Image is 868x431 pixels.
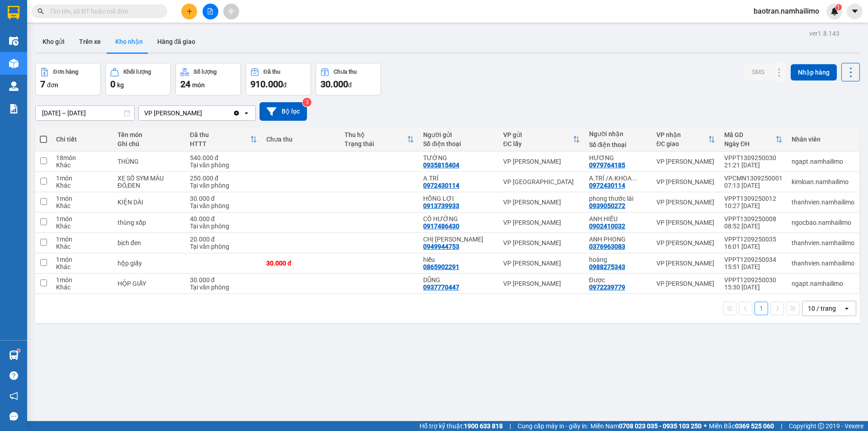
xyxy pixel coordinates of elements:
[193,69,217,75] div: Số lượng
[619,422,702,430] strong: 0708 023 035 - 0935 103 250
[56,276,108,284] div: 1 món
[724,140,775,147] div: Ngày ĐH
[190,175,257,182] div: 250.000 đ
[9,36,19,46] img: warehouse-icon
[118,280,181,287] div: HỘP GIẤY
[503,239,580,246] div: VP [PERSON_NAME]
[190,284,257,291] div: Tại văn phòng
[503,178,580,185] div: VP [GEOGRAPHIC_DATA]
[792,178,854,185] div: kimloan.namhailimo
[190,131,250,138] div: Đã thu
[8,6,19,19] img: logo-vxr
[792,239,854,246] div: thanhvien.namhailimo
[724,154,783,161] div: VPPT1309250030
[340,128,419,152] th: Toggle SortBy
[503,260,580,267] div: VP [PERSON_NAME]
[652,128,720,152] th: Toggle SortBy
[47,81,58,89] span: đơn
[56,243,108,250] div: Khác
[724,243,783,250] div: 16:01 [DATE]
[423,175,494,182] div: A.TRÍ
[118,140,181,147] div: Ghi chú
[185,128,262,152] th: Toggle SortBy
[423,140,494,147] div: Số điện thoại
[792,158,854,165] div: ngapt.namhailimo
[423,236,494,243] div: CHỊ HƯƠNG
[423,195,494,202] div: HỒNG LỢI
[150,31,203,52] button: Hàng đã giao
[809,28,840,38] div: ver 1.8.143
[423,131,494,138] div: Người gửi
[207,8,213,14] span: file-add
[792,136,854,143] div: Nhân viên
[9,81,19,91] img: warehouse-icon
[123,69,151,75] div: Khối lượng
[724,263,783,270] div: 15:51 [DATE]
[589,284,625,291] div: 0972239779
[35,63,101,95] button: Đơn hàng7đơn
[791,64,837,81] button: Nhập hàng
[233,109,240,117] svg: Clear value
[423,161,459,169] div: 0935815404
[499,128,585,152] th: Toggle SortBy
[590,421,702,431] span: Miền Nam
[250,79,283,90] span: 910.000
[847,4,863,19] button: caret-down
[792,260,854,267] div: thanhvien.namhailimo
[724,223,783,230] div: 08:52 [DATE]
[35,31,72,52] button: Kho gửi
[190,243,257,250] div: Tại văn phòng
[589,215,647,223] div: ANH HIẾU
[589,195,647,202] div: phong thước lái
[302,98,311,107] sup: 3
[190,223,257,230] div: Tại văn phòng
[118,219,181,226] div: thùng xốp
[118,199,181,206] div: KIỆN DÀI
[589,223,625,230] div: 0902410032
[656,219,715,226] div: VP [PERSON_NAME]
[334,69,357,75] div: Chưa thu
[589,243,625,250] div: 0376963083
[518,421,588,431] span: Cung cấp máy in - giấy in:
[589,276,647,284] div: Được
[117,81,124,89] span: kg
[348,81,352,89] span: đ
[9,392,18,400] span: notification
[656,178,715,185] div: VP [PERSON_NAME]
[56,202,108,209] div: Khác
[746,5,826,17] span: baotran.namhailimo
[118,239,181,246] div: bịch đen
[321,79,348,90] span: 30.000
[344,140,407,147] div: Trạng thái
[56,215,108,223] div: 1 món
[589,256,647,263] div: hoàng
[110,79,115,90] span: 0
[118,260,181,267] div: hộp giấy
[344,131,407,138] div: Thu hộ
[792,280,854,287] div: ngapt.namhailimo
[190,161,257,169] div: Tại văn phòng
[656,260,715,267] div: VP [PERSON_NAME]
[9,350,19,360] img: warehouse-icon
[190,140,250,147] div: HTTT
[724,276,783,284] div: VPPT1209250030
[423,263,459,270] div: 0865902291
[720,128,787,152] th: Toggle SortBy
[203,109,204,118] input: Selected VP Phạm Ngũ Lão.
[724,175,783,182] div: VPCMN1309250001
[724,131,775,138] div: Mã GD
[190,215,257,223] div: 40.000 đ
[56,175,108,182] div: 1 món
[423,276,494,284] div: DŨNG
[724,195,783,202] div: VPPT1309250012
[36,106,134,120] input: Select a date range.
[203,4,218,19] button: file-add
[792,219,854,226] div: ngocbao.namhailimo
[56,284,108,291] div: Khác
[724,236,783,243] div: VPPT1209250035
[50,6,156,16] input: Tìm tên, số ĐT hoặc mã đơn
[589,236,647,243] div: ANH PHONG
[589,263,625,270] div: 0988275343
[724,215,783,223] div: VPPT1309250008
[503,158,580,165] div: VP [PERSON_NAME]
